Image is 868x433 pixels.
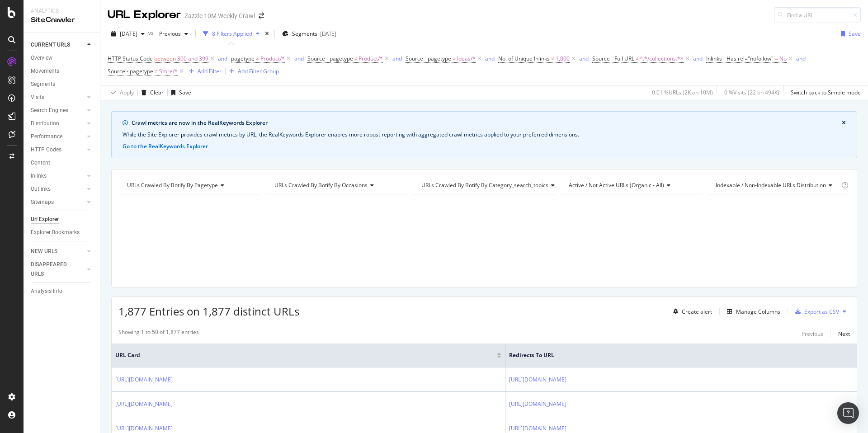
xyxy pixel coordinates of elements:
[723,306,780,317] button: Manage Columns
[31,145,61,155] div: HTTP Codes
[120,89,134,96] div: Apply
[787,85,861,100] button: Switch back to Simple mode
[118,328,199,339] div: Showing 1 to 50 of 1,877 entries
[31,228,80,237] div: Explorer Bookmarks
[31,260,85,279] a: DISAPPEARED URLS
[636,55,639,62] span: ≠
[108,7,181,23] div: URL Explorer
[509,375,566,384] a: [URL][DOMAIN_NAME]
[294,55,304,62] div: and
[31,247,85,256] a: NEW URLS
[294,54,304,63] button: and
[31,40,70,50] div: CURRENT URLS
[670,304,712,319] button: Create alert
[569,181,664,189] span: Active / Not Active URLs (organic - all)
[31,215,94,224] a: Url Explorer
[791,89,861,96] div: Switch back to Simple mode
[551,55,554,62] span: <
[804,308,839,315] div: Export as CSV
[320,30,336,38] div: [DATE]
[108,67,153,75] span: Source - pagetype
[579,55,589,62] div: and
[840,117,848,129] button: close banner
[154,55,176,62] span: between
[31,119,59,128] div: Distribution
[199,27,263,41] button: 8 Filters Applied
[652,89,713,96] div: 0.01 % URLs ( 2K on 10M )
[274,181,368,189] span: URLs Crawled By Botify By occasions
[123,142,208,151] button: Go to the RealKeywords Explorer
[421,181,548,189] span: URLs Crawled By Botify By category_search_topics
[31,93,44,102] div: Visits
[31,53,52,63] div: Overview
[150,89,164,96] div: Clear
[120,30,137,38] span: 2025 Sep. 5th
[31,15,93,25] div: SiteCrawler
[485,55,495,62] div: and
[115,424,173,433] a: [URL][DOMAIN_NAME]
[115,351,495,359] span: URL Card
[273,178,401,193] h4: URLs Crawled By Botify By occasions
[159,65,178,78] span: Store/*
[31,215,59,224] div: Url Explorer
[31,260,76,279] div: DISAPPEARED URLS
[185,66,222,77] button: Add Filter
[256,55,259,62] span: ≠
[156,30,181,38] span: Previous
[31,184,85,194] a: Outlinks
[31,66,59,76] div: Movements
[392,55,402,62] div: and
[212,30,252,38] div: 8 Filters Applied
[31,171,85,181] a: Inlinks
[498,55,550,62] span: No. of Unique Inlinks
[31,132,62,141] div: Performance
[115,375,173,384] a: [URL][DOMAIN_NAME]
[682,308,712,315] div: Create alert
[132,119,842,127] div: Crawl metrics are now in the RealKeywords Explorer
[359,52,383,65] span: Product/*
[260,52,285,65] span: Product/*
[31,80,94,89] a: Segments
[123,131,846,139] div: While the Site Explorer provides crawl metrics by URL, the RealKeywords Explorer enables more rob...
[837,27,861,41] button: Save
[779,52,787,65] span: No
[736,308,780,315] div: Manage Columns
[307,55,353,62] span: Source - pagetype
[556,52,570,65] span: 1,000
[31,7,93,15] div: Analytics
[31,40,85,50] a: CURRENT URLS
[31,247,57,256] div: NEW URLS
[31,228,94,237] a: Explorer Bookmarks
[127,181,218,189] span: URLs Crawled By Botify By pagetype
[31,198,54,207] div: Sitemaps
[108,55,153,62] span: HTTP Status Code
[796,54,806,63] button: and
[231,55,255,62] span: pagetype
[802,330,823,338] div: Previous
[259,13,264,19] div: arrow-right-arrow-left
[218,54,227,63] button: and
[796,55,806,62] div: and
[792,304,839,319] button: Export as CSV
[118,304,299,319] span: 1,877 Entries on 1,877 distinct URLs
[238,67,279,75] div: Add Filter Group
[177,52,208,65] span: 300 and 399
[31,171,47,181] div: Inlinks
[849,30,861,38] div: Save
[31,184,51,194] div: Outlinks
[706,55,774,62] span: Inlinks - Has rel="nofollow"
[837,402,859,424] div: Open Intercom Messenger
[31,287,94,296] a: Analysis Info
[838,330,850,338] div: Next
[775,55,778,62] span: =
[111,111,857,158] div: info banner
[168,85,191,100] button: Save
[108,85,134,100] button: Apply
[406,55,451,62] span: Source - pagetype
[716,181,826,189] span: Indexable / Non-Indexable URLs distribution
[278,27,340,41] button: Segments[DATE]
[31,198,85,207] a: Sitemaps
[218,55,227,62] div: and
[802,328,823,339] button: Previous
[263,29,271,38] div: times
